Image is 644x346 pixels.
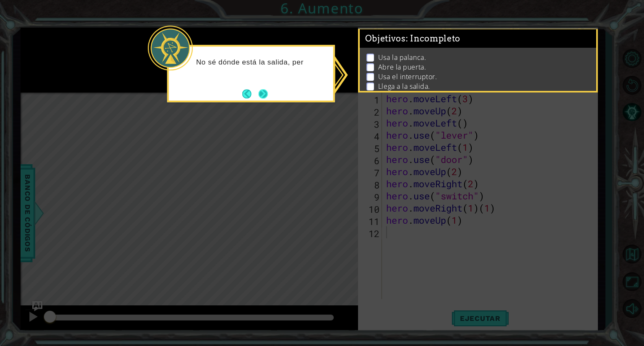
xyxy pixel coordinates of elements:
[406,34,460,44] span: : Incompleto
[378,82,430,91] p: Llega a la salida.
[378,62,426,72] p: Abre la puerta.
[365,34,461,44] span: Objetivos
[242,89,259,98] button: Back
[258,89,267,98] button: Next
[378,53,426,62] p: Usa la palanca.
[196,58,327,67] p: No sé dónde está la salida, per
[378,72,437,81] p: Usa el interruptor.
